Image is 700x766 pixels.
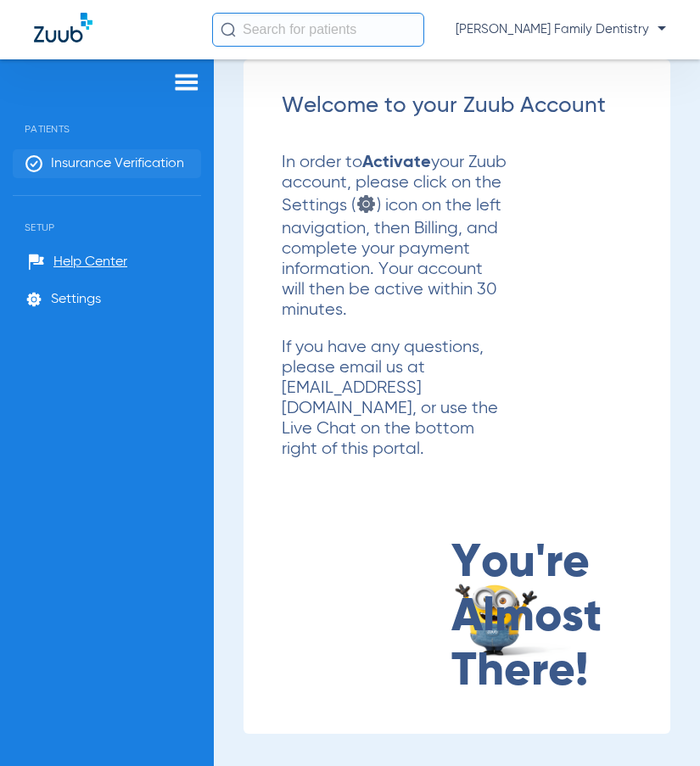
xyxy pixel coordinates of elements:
[451,536,632,699] span: You're Almost There!
[173,72,200,92] img: hamburger-icon
[356,193,377,215] img: settings icon
[34,13,92,42] img: Zuub Logo
[221,22,236,37] img: Search Icon
[13,98,201,135] span: Patients
[51,155,184,172] span: Insurance Verification
[28,254,127,271] a: Help Center
[282,338,509,460] p: If you have any questions, please email us at [EMAIL_ADDRESS][DOMAIN_NAME], or use the Live Chat ...
[53,254,127,271] span: Help Center
[282,95,606,117] span: Welcome to your Zuub Account
[282,153,509,321] p: In order to your Zuub account, please click on the Settings ( ) icon on the left navigation, then...
[13,196,201,233] span: Setup
[212,13,424,47] input: Search for patients
[456,21,666,38] span: [PERSON_NAME] Family Dentistry
[362,154,431,171] strong: Activate
[51,291,101,308] span: Settings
